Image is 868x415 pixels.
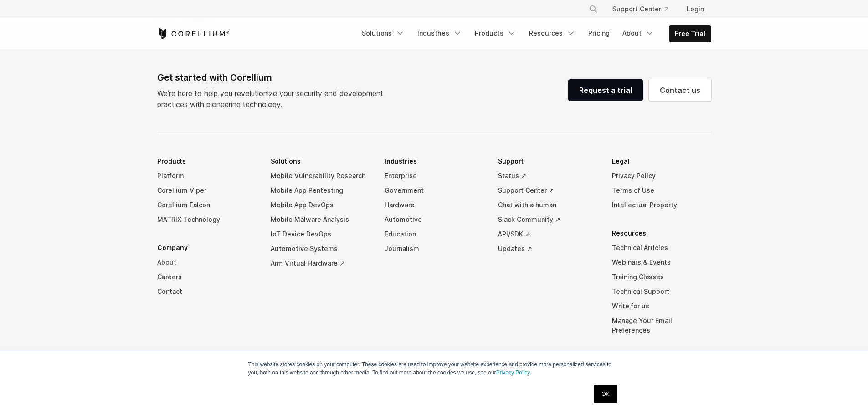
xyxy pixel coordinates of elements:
[568,79,643,101] a: Request a trial
[612,313,711,338] a: Manage Your Email Preferences
[356,25,410,41] a: Solutions
[617,25,660,41] a: About
[612,299,711,313] a: Write for us
[498,241,597,256] a: Updates ↗
[356,25,711,42] div: Navigation Menu
[271,198,370,212] a: Mobile App DevOps
[271,212,370,227] a: Mobile Malware Analysis
[157,154,711,351] div: Navigation Menu
[605,1,676,17] a: Support Center
[157,198,257,212] a: Corellium Falcon
[612,183,711,198] a: Terms of Use
[583,25,615,41] a: Pricing
[385,169,484,183] a: Enterprise
[498,183,597,198] a: Support Center ↗
[594,385,617,403] a: OK
[157,71,390,84] div: Get started with Corellium
[679,1,711,17] a: Login
[524,25,581,41] a: Resources
[585,1,601,17] button: Search
[612,284,711,299] a: Technical Support
[385,212,484,227] a: Automotive
[412,25,467,41] a: Industries
[612,198,711,212] a: Intellectual Property
[469,25,522,41] a: Products
[157,183,257,198] a: Corellium Viper
[271,183,370,198] a: Mobile App Pentesting
[248,360,620,377] p: This website stores cookies on your computer. These cookies are used to improve your website expe...
[612,241,711,255] a: Technical Articles
[157,28,230,39] a: Corellium Home
[157,88,390,110] p: We’re here to help you revolutionize your security and development practices with pioneering tech...
[498,227,597,241] a: API/SDK ↗
[612,255,711,270] a: Webinars & Events
[496,369,531,376] a: Privacy Policy.
[498,169,597,183] a: Status ↗
[385,241,484,256] a: Journalism
[271,169,370,183] a: Mobile Vulnerability Research
[157,270,257,284] a: Careers
[385,227,484,241] a: Education
[612,169,711,183] a: Privacy Policy
[157,255,257,270] a: About
[578,1,711,17] div: Navigation Menu
[271,256,370,271] a: Arm Virtual Hardware ↗
[498,212,597,227] a: Slack Community ↗
[271,241,370,256] a: Automotive Systems
[157,212,257,227] a: MATRIX Technology
[271,227,370,241] a: IoT Device DevOps
[385,198,484,212] a: Hardware
[669,26,711,42] a: Free Trial
[649,79,711,101] a: Contact us
[157,169,257,183] a: Platform
[612,270,711,284] a: Training Classes
[385,183,484,198] a: Government
[498,198,597,212] a: Chat with a human
[157,284,257,299] a: Contact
